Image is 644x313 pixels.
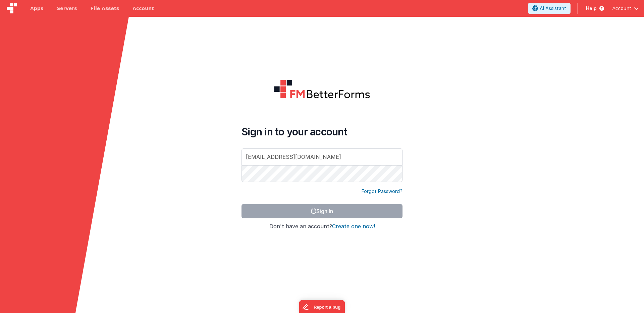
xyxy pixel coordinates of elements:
[91,5,119,12] span: File Assets
[241,148,402,165] input: Email Address
[241,224,402,230] h4: Don't have an account?
[241,204,402,218] button: Sign In
[540,5,566,12] span: AI Assistant
[612,5,631,12] span: Account
[30,5,43,12] span: Apps
[57,5,77,12] span: Servers
[528,3,571,14] button: AI Assistant
[586,5,597,12] span: Help
[612,5,639,12] button: Account
[332,224,375,230] button: Create one now!
[362,188,402,195] a: Forgot Password?
[241,126,402,138] h4: Sign in to your account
